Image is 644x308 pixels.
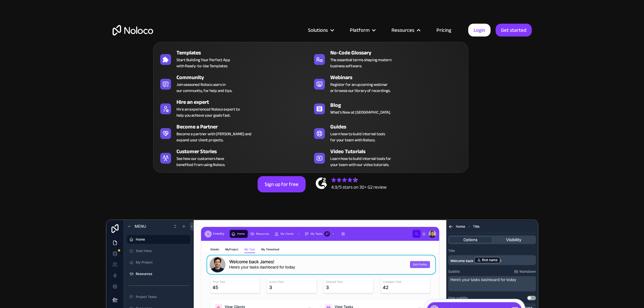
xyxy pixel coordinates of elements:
a: Become a PartnerBecome a partner with [PERSON_NAME] andexpand your client projects. [157,121,311,144]
span: Join seasoned Noloco users in our community, for help and tips. [176,81,232,94]
div: Templates [176,49,314,57]
div: Hire an experienced Noloco expert to help you achieve your goals fast. [176,106,240,118]
a: Customer StoriesSee how our customers havebenefited from using Noloco. [157,146,311,169]
span: What's New at [GEOGRAPHIC_DATA]. [330,109,391,115]
div: Blog [330,101,468,109]
span: See how our customers have benefited from using Noloco. [176,156,225,168]
span: Learn how to build internal tools for your team with our video tutorials. [330,156,391,168]
a: TemplatesStart Building Your Perfect Appwith Ready-to-Use Templates [157,47,311,70]
a: WebinarsRegister for an upcoming webinaror browse our library of recordings. [311,72,464,95]
span: Learn how to build internal tools for your team with Noloco. [330,131,385,143]
div: Webinars [330,73,468,81]
div: No-Code Glossary [330,49,468,57]
div: Resources [391,26,414,34]
div: Become a partner with [PERSON_NAME] and expand your client projects. [176,131,252,143]
div: Hire an expert [176,98,314,106]
a: home [113,25,153,35]
a: CommunityJoin seasoned Noloco users inour community, for help and tips. [157,72,311,95]
nav: Resources [153,32,468,173]
span: The essential terms shaping modern business software. [330,57,391,69]
div: Solutions [308,26,328,34]
a: BlogWhat's New at [GEOGRAPHIC_DATA]. [311,97,464,120]
a: No-Code GlossaryThe essential terms shaping modernbusiness software. [311,47,464,70]
div: Platform [350,26,369,34]
div: Customer Stories [176,147,314,156]
a: Sign up for free [258,176,306,192]
span: Start Building Your Perfect App with Ready-to-Use Templates [176,57,230,69]
div: Platform [341,26,383,34]
a: Pricing [428,26,460,34]
h2: Business Apps for Teams [113,70,532,124]
span: Register for an upcoming webinar or browse our library of recordings. [330,81,390,94]
div: Resources [383,26,428,34]
a: Video TutorialsLearn how to build internal tools foryour team with our video tutorials. [311,146,464,169]
div: Video Tutorials [330,147,468,156]
a: Login [468,24,491,37]
a: GuidesLearn how to build internal toolsfor your team with Noloco. [311,121,464,144]
div: Guides [330,123,468,131]
div: Become a Partner [176,123,314,131]
a: Get started [496,24,532,37]
div: Solutions [300,26,341,34]
div: Community [176,73,314,81]
a: Hire an expertHire an experienced Noloco expert tohelp you achieve your goals fast. [157,97,311,120]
